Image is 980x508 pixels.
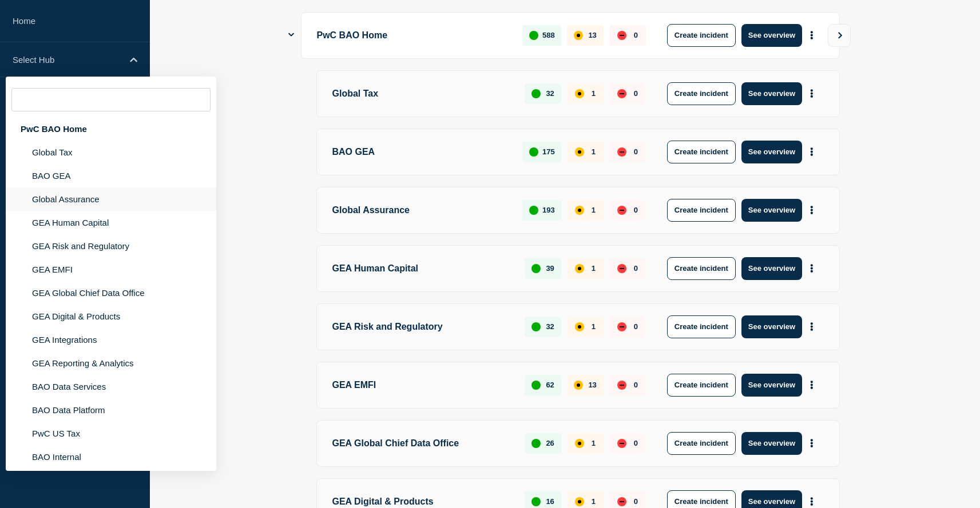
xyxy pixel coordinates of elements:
p: BAO GEA [332,141,510,163]
p: GEA Human Capital [332,257,512,280]
div: up [531,497,541,506]
div: affected [574,31,583,40]
p: 1 [592,439,596,447]
li: GEA Integrations [6,328,216,351]
button: More actions [804,374,819,395]
button: Create incident [667,82,736,105]
div: down [617,381,626,390]
div: down [617,497,626,506]
li: BAO Data Platform [6,398,216,422]
button: Create incident [667,24,736,47]
div: up [529,147,538,157]
button: More actions [804,25,819,46]
p: 62 [546,381,554,389]
p: 175 [542,147,555,156]
li: BAO GEA [6,164,216,187]
div: up [531,381,541,390]
p: 26 [546,439,554,447]
button: More actions [804,141,819,162]
button: See overview [741,24,802,47]
li: GEA Reporting & Analytics [6,351,216,375]
p: 0 [634,381,638,389]
button: See overview [741,257,802,280]
p: 32 [546,89,554,98]
div: affected [575,206,584,215]
li: PwC US Tax [6,422,216,445]
div: down [617,264,626,273]
div: affected [575,264,584,273]
div: up [531,322,541,331]
p: 193 [542,206,555,214]
button: Create incident [667,199,736,222]
div: down [617,439,626,448]
button: See overview [741,82,802,105]
li: GEA Digital & Products [6,305,216,328]
li: GEA Human Capital [6,211,216,234]
div: down [617,206,626,215]
p: 32 [546,322,554,331]
p: 1 [592,497,596,506]
button: Create incident [667,315,736,338]
div: down [617,89,626,98]
li: BAO Data Services [6,375,216,398]
div: down [617,322,626,331]
button: More actions [804,316,819,337]
div: affected [575,497,584,506]
div: PwC BAO Home [6,117,216,141]
button: Show Connected Hubs [288,31,294,39]
div: affected [575,439,584,448]
p: 1 [592,264,596,273]
p: 13 [588,31,596,39]
button: More actions [804,258,819,279]
button: View [828,24,851,47]
div: affected [575,147,584,157]
p: Select Hub [13,55,122,65]
button: Create incident [667,432,736,455]
p: GEA Risk and Regulatory [332,315,512,338]
p: 1 [592,206,596,214]
div: up [531,264,541,273]
li: GEA EMFI [6,258,216,281]
p: 0 [634,497,638,506]
p: 0 [634,439,638,447]
button: Create incident [667,257,736,280]
p: 0 [634,147,638,156]
button: See overview [741,374,802,397]
li: Global Tax [6,141,216,164]
li: Global Assurance [6,187,216,211]
div: up [531,439,541,448]
li: BAO Internal [6,445,216,469]
p: 39 [546,264,554,273]
button: See overview [741,432,802,455]
p: 0 [634,264,638,273]
p: 0 [634,322,638,331]
p: 0 [634,206,638,214]
p: 13 [588,381,596,389]
p: 1 [592,147,596,156]
p: 1 [592,89,596,98]
div: affected [575,89,584,98]
p: Global Assurance [332,199,510,222]
p: PwC BAO Home [317,24,510,47]
div: up [529,31,538,40]
button: More actions [804,199,819,221]
p: GEA Global Chief Data Office [332,432,512,455]
button: Create incident [667,374,736,397]
li: GEA Risk and Regulatory [6,234,216,258]
div: up [531,89,541,98]
li: GEA Global Chief Data Office [6,281,216,305]
div: affected [575,322,584,331]
p: 1 [592,322,596,331]
p: 588 [542,31,555,39]
button: More actions [804,83,819,104]
p: 0 [634,89,638,98]
button: Create incident [667,141,736,163]
button: See overview [741,199,802,222]
p: GEA EMFI [332,374,512,397]
div: down [617,31,626,40]
p: 0 [634,31,638,39]
p: Global Tax [332,82,512,105]
div: affected [574,381,583,390]
button: See overview [741,315,802,338]
button: More actions [804,433,819,454]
